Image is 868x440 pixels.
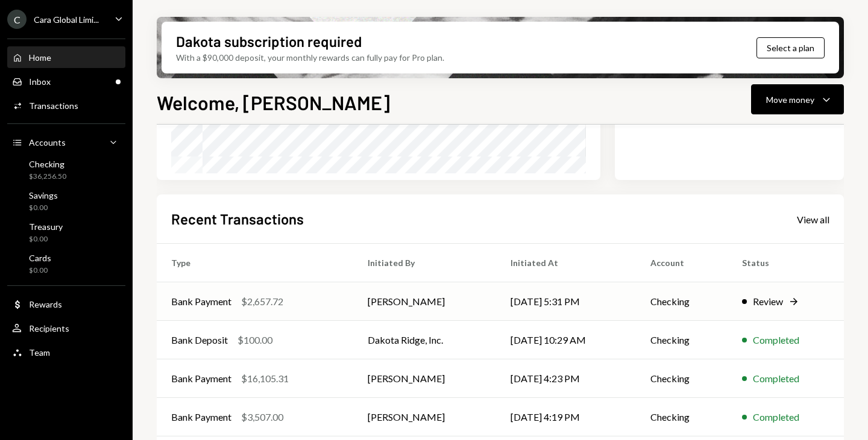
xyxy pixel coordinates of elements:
div: Recipients [29,323,69,333]
div: Cards [29,253,51,263]
div: Review [753,294,783,309]
div: $100.00 [237,333,272,347]
td: Checking [636,282,728,321]
div: Cara Global Limi... [34,14,99,25]
div: Move money [766,93,814,106]
a: Inbox [7,70,125,92]
div: Bank Payment [171,371,231,386]
td: [DATE] 5:31 PM [496,282,636,321]
a: Transactions [7,95,125,116]
div: Savings [29,190,58,200]
div: Checking [29,159,66,169]
a: Rewards [7,293,125,315]
th: Status [728,244,844,282]
a: Checking$36,256.50 [7,155,125,184]
th: Account [636,244,728,282]
div: $0.00 [29,203,58,213]
div: Transactions [29,101,78,111]
div: Completed [753,333,799,347]
div: $3,507.00 [241,410,283,424]
th: Type [157,244,353,282]
div: With a $90,000 deposit, your monthly rewards can fully pay for Pro plan. [176,51,444,64]
button: Select a plan [756,37,825,58]
div: Completed [753,410,799,424]
td: [DATE] 10:29 AM [496,321,636,359]
a: Accounts [7,131,125,153]
div: Treasury [29,222,63,232]
div: C [7,10,27,29]
a: Team [7,341,125,363]
div: Completed [753,371,799,386]
div: Bank Payment [171,410,231,424]
td: [DATE] 4:19 PM [496,398,636,436]
h2: Recent Transactions [171,209,304,229]
div: View all [797,214,829,226]
div: Home [29,52,51,63]
div: $16,105.31 [241,371,289,386]
a: Recipients [7,317,125,339]
td: Checking [636,398,728,436]
div: Bank Payment [171,294,231,309]
div: Accounts [29,137,66,147]
div: Inbox [29,76,51,87]
td: [PERSON_NAME] [353,282,495,321]
div: $36,256.50 [29,172,66,182]
a: Cards$0.00 [7,249,125,278]
a: View all [797,212,829,226]
div: $0.00 [29,234,63,244]
th: Initiated By [353,244,495,282]
div: $0.00 [29,265,51,276]
div: Team [29,347,50,358]
button: Move money [751,84,844,114]
td: Dakota Ridge, Inc. [353,321,495,359]
td: [PERSON_NAME] [353,359,495,398]
td: [DATE] 4:23 PM [496,359,636,398]
div: Rewards [29,299,62,309]
td: Checking [636,321,728,359]
th: Initiated At [496,244,636,282]
div: Dakota subscription required [176,31,362,51]
td: [PERSON_NAME] [353,398,495,436]
a: Treasury$0.00 [7,218,125,247]
h1: Welcome, [PERSON_NAME] [157,90,390,114]
td: Checking [636,359,728,398]
a: Savings$0.00 [7,187,125,215]
div: Bank Deposit [171,333,228,347]
a: Home [7,46,125,68]
div: $2,657.72 [241,294,283,309]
